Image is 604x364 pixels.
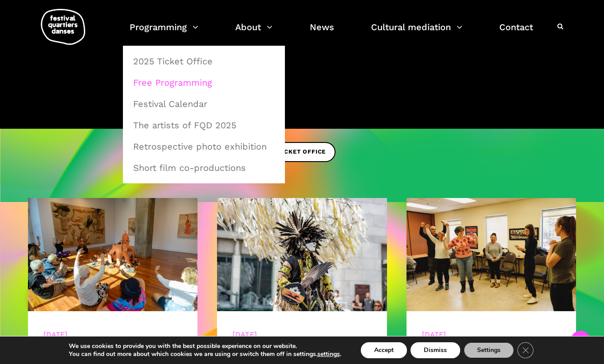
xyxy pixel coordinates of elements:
[340,350,341,358] font: .
[517,342,533,358] button: Close GDPR Cookie Banner
[424,346,447,354] font: Dismiss
[371,20,462,46] a: Cultural mediation
[235,20,272,46] a: About
[130,22,187,32] font: Programming
[133,77,212,88] font: Free Programming
[128,72,280,93] a: Free Programming
[133,56,213,67] font: 2025 Ticket Office
[499,20,533,46] a: Contact
[133,162,246,173] font: Short film co-productions
[278,148,326,155] font: TICKET OFFICE
[69,342,297,350] font: We use cookies to provide you with the best possible experience on our website.
[128,94,280,114] a: Festival Calendar
[310,22,334,32] font: News
[407,198,576,311] img: CARI, March 8, 2023-209
[128,51,280,71] a: 2025 Ticket Office
[361,342,407,358] button: Accept
[128,136,280,157] a: Retrospective photo exhibition
[235,22,261,32] font: About
[28,198,198,311] img: 20240905-9595
[133,99,207,109] font: Festival Calendar
[133,120,237,131] font: The artists of FQD 2025
[499,22,533,32] font: Contact
[411,342,460,358] button: Dismiss
[317,350,340,358] button: settings
[133,141,267,152] font: Retrospective photo exhibition
[477,346,501,354] font: Settings
[422,330,446,339] a: [DATE]
[233,330,257,339] a: [DATE]
[128,158,280,178] a: Short film co-productions
[43,330,68,339] a: [DATE]
[310,20,334,46] a: News
[130,20,198,46] a: Programming
[217,198,387,311] img: R Barbara Diabo 11 credit Romain Lorraine (30)
[317,350,340,358] font: settings
[464,342,514,358] button: Settings
[268,142,336,162] a: TICKET OFFICE
[374,346,394,354] font: Accept
[41,9,85,45] img: logo-fqd-med
[128,115,280,135] a: The artists of FQD 2025
[69,350,317,358] font: You can find out more about which cookies we are using or switch them off in settings.
[371,22,451,32] font: Cultural mediation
